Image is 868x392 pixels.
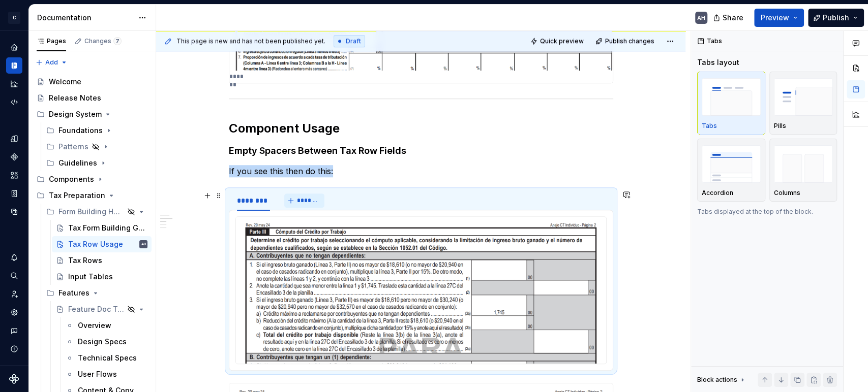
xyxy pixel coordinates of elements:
div: Tax Preparation [49,190,105,201]
a: Documentation [6,57,22,74]
a: Welcome [33,74,152,90]
span: Share [723,13,743,23]
section-item: PDF Form [235,216,607,364]
div: Overview [78,320,111,331]
div: C [8,12,20,24]
div: Release Notes [49,93,101,103]
button: Quick preview [527,34,588,48]
div: AH [141,239,146,249]
button: C [2,7,26,28]
div: Documentation [37,13,133,23]
button: placeholderPills [769,72,837,135]
a: Overview [62,317,152,334]
button: Publish changes [592,34,659,48]
a: Assets [6,167,22,183]
div: Tax Rows [68,255,102,266]
button: Notifications [6,249,22,266]
a: Design Specs [62,334,152,350]
div: Technical Specs [78,353,137,363]
div: Tax Preparation [33,187,152,204]
div: Changes [84,37,122,45]
div: Patterns [58,142,88,152]
span: Preview [761,13,789,23]
div: Form Building Handbook [42,204,152,220]
span: Quick preview [540,37,584,45]
a: Input Tables [52,269,152,285]
p: Accordion [702,189,733,197]
span: Draft [346,37,361,45]
a: Home [6,39,22,55]
span: This page is new and has not been published yet. [176,37,325,45]
span: Add [45,58,58,67]
div: Components [49,174,94,184]
div: Design System [33,106,152,122]
a: Tax Form Building Guidelines [52,220,152,236]
button: Add [33,55,71,70]
a: User Flows [62,366,152,382]
div: User Flows [78,369,117,379]
a: Code automation [6,94,22,110]
h2: Component Usage [229,120,613,137]
div: Block actions [697,373,746,387]
button: placeholderAccordion [697,139,765,202]
p: If you see this then do this: [229,165,613,177]
div: Design System [49,109,102,119]
div: AH [697,14,705,22]
img: placeholder [774,78,833,115]
span: 7 [113,37,122,45]
div: Tax Row Usage [68,239,123,249]
button: placeholderTabs [697,72,765,135]
a: Release Notes [33,90,152,106]
div: Pages [37,37,66,45]
button: Share [708,9,750,27]
button: Preview [754,9,804,27]
svg: Supernova Logo [9,374,19,384]
div: Feature Doc Template [68,304,124,314]
div: Components [33,171,152,187]
p: Tabs displayed at the top of the block. [697,208,837,216]
div: Tabs layout [697,57,739,68]
h4: Empty Spacers Between Tax Row Fields [229,145,613,157]
img: placeholder [702,145,761,182]
div: Foundations [58,125,103,136]
div: Foundations [42,122,152,139]
a: Settings [6,304,22,320]
button: Contact support [6,322,22,339]
a: Storybook stories [6,185,22,202]
button: placeholderColumns [769,139,837,202]
div: Data sources [6,204,22,220]
div: Guidelines [58,158,97,168]
a: Components [6,149,22,165]
a: Technical Specs [62,350,152,366]
button: Search ⌘K [6,268,22,284]
div: Features [42,285,152,301]
div: Input Tables [68,272,113,282]
div: Patterns [42,139,152,155]
a: Design tokens [6,130,22,147]
img: ba77687d-66b9-45e5-b9cc-67b54b0e543d.png [236,217,606,364]
img: placeholder [702,78,761,115]
a: Feature Doc Template [52,301,152,317]
p: Pills [774,122,786,130]
div: Welcome [49,77,81,87]
span: Publish [823,13,849,23]
img: placeholder [774,145,833,182]
div: Features [58,288,89,298]
div: Form Building Handbook [58,207,124,217]
a: Tax Rows [52,252,152,269]
a: Invite team [6,286,22,302]
a: Analytics [6,76,22,92]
